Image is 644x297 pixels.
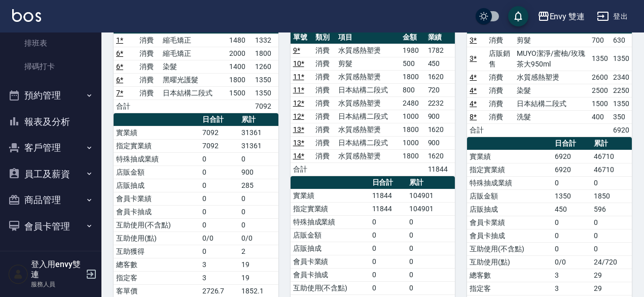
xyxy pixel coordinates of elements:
td: 29 [591,269,632,282]
td: 0 [407,228,455,242]
td: 會員卡業績 [467,216,552,229]
td: 500 [400,57,425,70]
td: 洗髮 [514,110,589,123]
td: 1500 [589,97,611,110]
td: 消費 [313,96,336,110]
img: Person [8,264,28,284]
td: 水質感熱塑燙 [336,123,400,136]
td: 消費 [486,71,514,84]
td: 0 [407,268,455,281]
td: 46710 [591,150,632,163]
td: 0 [200,218,239,232]
td: 0 [552,229,591,242]
td: 0 [370,281,407,294]
td: 店販抽成 [291,242,370,255]
td: 1350 [611,47,632,71]
td: 剪髮 [336,57,400,70]
td: 104901 [407,202,455,215]
td: 6920 [552,163,591,176]
table: a dense table [114,21,278,113]
td: 2000 [227,47,253,60]
td: 1400 [227,60,253,73]
td: 1980 [400,44,425,57]
th: 單號 [291,31,313,44]
td: 46710 [591,163,632,176]
td: 0 [591,242,632,255]
td: 450 [552,203,591,216]
td: 1000 [400,136,425,149]
table: a dense table [467,21,632,137]
td: 互助使用(不含點) [291,281,370,294]
td: 剪髮 [514,34,589,47]
td: 消費 [137,60,160,73]
td: 日本結構二段式 [336,83,400,96]
td: 1800 [400,149,425,162]
td: 店販抽成 [467,203,552,216]
td: 互助使用(點) [467,255,552,269]
td: 0 [200,166,239,179]
td: 消費 [137,73,160,86]
td: 700 [589,34,611,47]
td: 1480 [227,34,253,47]
table: a dense table [291,31,455,176]
td: 會員卡業績 [291,255,370,268]
button: 報表及分析 [4,109,97,135]
td: 19 [239,258,278,271]
td: 染髮 [514,84,589,97]
td: 實業績 [114,126,200,139]
td: 日本結構二段式 [336,110,400,123]
td: 消費 [313,83,336,96]
td: 消費 [313,70,336,83]
td: 水質感熱塑燙 [336,149,400,162]
td: 染髮 [160,60,227,73]
td: 會員卡抽成 [467,229,552,242]
a: 掃碼打卡 [4,55,97,78]
td: 黑曜光護髮 [160,73,227,86]
td: 800 [400,83,425,96]
td: 會員卡抽成 [114,205,200,218]
td: 104901 [407,189,455,202]
td: 0 [591,216,632,229]
td: 11844 [370,202,407,215]
td: 3 [200,258,239,271]
td: 0 [239,205,278,218]
td: 實業績 [467,150,552,163]
td: 900 [239,166,278,179]
td: 0 [370,242,407,255]
td: 3 [552,269,591,282]
td: 0 [370,255,407,268]
td: 特殊抽成業績 [467,176,552,189]
td: 6920 [552,150,591,163]
td: 1350 [589,47,611,71]
td: 2340 [611,71,632,84]
button: 客戶管理 [4,135,97,161]
td: 720 [425,83,455,96]
td: 1350 [611,97,632,110]
button: 商品管理 [4,187,97,213]
td: 11844 [425,162,455,176]
td: 消費 [137,47,160,60]
td: 縮毛矯正 [160,34,227,47]
td: 31361 [239,139,278,152]
button: 員工及薪資 [4,161,97,187]
p: 服務人員 [31,280,83,289]
td: 日本結構二段式 [160,86,227,100]
td: 0 [239,218,278,232]
td: 24/720 [591,255,632,269]
td: 630 [611,34,632,47]
td: 0 [407,242,455,255]
td: 水質感熱塑燙 [336,44,400,57]
td: 1000 [400,110,425,123]
td: 特殊抽成業績 [114,152,200,166]
td: 1800 [400,70,425,83]
td: 消費 [313,149,336,162]
td: 29 [591,282,632,295]
td: 7092 [200,139,239,152]
th: 類別 [313,31,336,44]
td: 1350 [253,86,278,100]
td: 互助使用(不含點) [467,242,552,255]
td: 消費 [313,57,336,70]
td: 指定實業績 [114,139,200,152]
th: 業績 [425,31,455,44]
td: 900 [425,136,455,149]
